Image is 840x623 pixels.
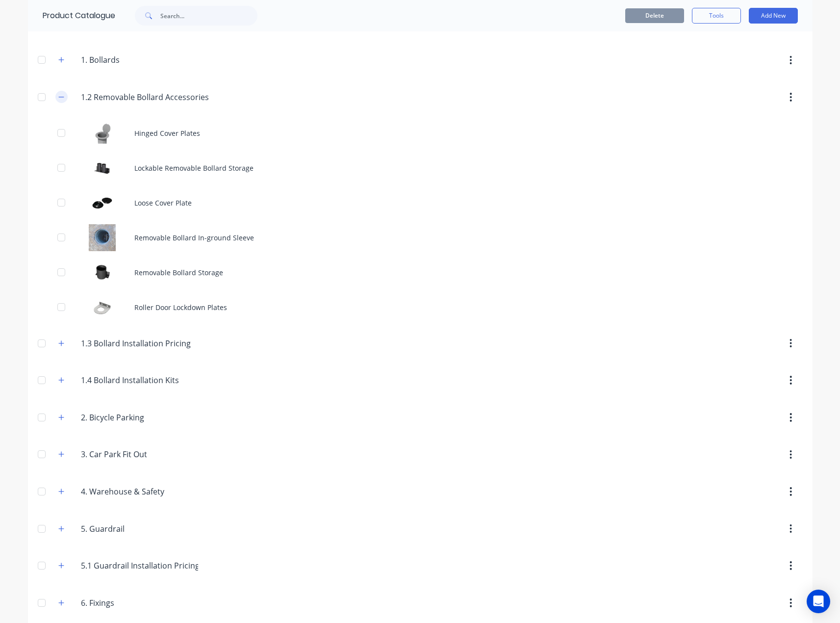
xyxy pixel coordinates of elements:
[81,448,197,460] input: Enter category name
[807,590,830,613] div: Open Intercom Messenger
[28,185,813,220] div: Loose Cover PlateLoose Cover Plate
[625,8,684,23] button: Delete
[81,91,208,103] input: Enter category name
[28,116,813,151] div: Hinged Cover PlatesHinged Cover Plates
[28,220,813,255] div: Removable Bollard In-ground SleeveRemovable Bollard In-ground Sleeve
[81,374,197,386] input: Enter category name
[81,523,197,535] input: Enter category name
[81,54,197,66] input: Enter category name
[28,255,813,290] div: Removable Bollard StorageRemovable Bollard Storage
[81,560,198,571] input: Enter category name
[28,290,813,325] div: Roller Door Lockdown PlatesRoller Door Lockdown Plates
[749,8,798,24] button: Add New
[692,8,741,24] button: Tools
[160,6,257,26] input: Search...
[81,337,197,349] input: Enter category name
[28,151,813,185] div: Lockable Removable Bollard StorageLockable Removable Bollard Storage
[81,412,197,423] input: Enter category name
[81,597,197,609] input: Enter category name
[81,486,197,497] input: Enter category name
